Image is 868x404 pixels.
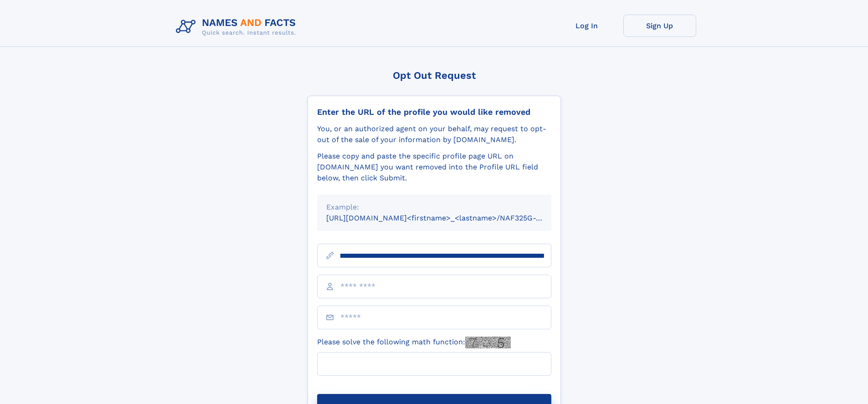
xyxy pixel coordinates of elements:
[317,123,551,145] div: You, or an authorized agent on your behalf, may request to opt-out of the sale of your informatio...
[326,214,569,222] small: [URL][DOMAIN_NAME]<firstname>_<lastname>/NAF325G-xxxxxxxx
[317,337,511,348] label: Please solve the following math function:
[317,151,551,184] div: Please copy and paste the specific profile page URL on [DOMAIN_NAME] you want removed into the Pr...
[326,202,542,213] div: Example:
[550,15,623,37] a: Log In
[172,15,303,39] img: Logo Names and Facts
[623,15,696,37] a: Sign Up
[308,70,561,81] div: Opt Out Request
[317,107,551,117] div: Enter the URL of the profile you would like removed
